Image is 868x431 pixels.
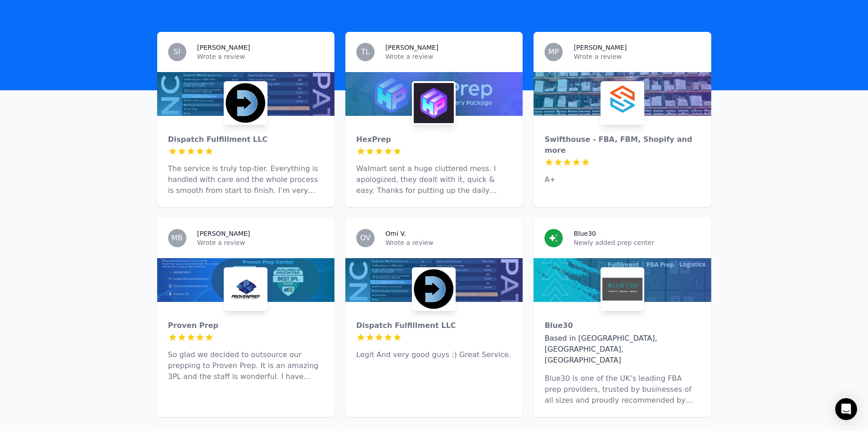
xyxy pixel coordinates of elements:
div: Swifthouse - FBA, FBM, Shopify and more [544,134,700,156]
div: Proven Prep [168,320,324,331]
p: Walmart sent a huge cluttered mess. I apologized, they dealt with it, quick & easy. Thanks for pu... [356,163,512,196]
a: TL[PERSON_NAME]Wrote a reviewHexPrepHexPrepWalmart sent a huge cluttered mess. I apologized, they... [345,32,523,207]
img: Swifthouse - FBA, FBM, Shopify and more [602,83,642,123]
p: Newly added prep center [574,238,700,247]
h3: [PERSON_NAME] [574,43,627,52]
h3: Omi V. [385,229,406,238]
span: OV [360,234,370,242]
span: SI [174,48,180,56]
a: Blue30Newly added prep centerBlue30Blue30Based in [GEOGRAPHIC_DATA], [GEOGRAPHIC_DATA], [GEOGRAPH... [534,218,711,417]
h3: Blue30 [574,229,596,238]
h3: [PERSON_NAME] [197,43,250,52]
img: Dispatch Fulfillment LLC [226,83,266,123]
img: HexPrep [414,83,454,123]
div: Dispatch Fulfillment LLC [168,134,324,145]
p: A+ [544,174,700,185]
span: MP [548,48,559,56]
a: SI[PERSON_NAME]Wrote a reviewDispatch Fulfillment LLCDispatch Fulfillment LLCThe service is truly... [157,32,334,207]
h3: [PERSON_NAME] [385,43,438,52]
span: MB [171,234,183,242]
img: Dispatch Fulfillment LLC [414,269,454,309]
p: Legit And very good guys :) Great Service. [356,349,512,360]
p: Wrote a review [385,238,512,247]
p: Wrote a review [197,52,324,61]
div: Blue30 [544,320,700,331]
p: So glad we decided to outsource our prepping to Proven Prep. It is an amazing 3PL and the staff i... [168,349,324,382]
p: The service is truly top-tier. Everything is handled with care and the whole process is smooth fr... [168,163,324,196]
p: Blue30 is one of the UK’s leading FBA prep providers, trusted by businesses of all sizes and prou... [544,373,700,406]
p: Wrote a review [574,52,700,61]
a: MB[PERSON_NAME]Wrote a reviewProven PrepProven PrepSo glad we decided to outsource our prepping t... [157,218,334,417]
div: Open Intercom Messenger [835,398,857,420]
p: Wrote a review [385,52,512,61]
a: OVOmi V.Wrote a reviewDispatch Fulfillment LLCDispatch Fulfillment LLCLegit And very good guys :)... [345,218,523,417]
div: HexPrep [356,134,512,145]
span: TL [361,48,370,56]
img: Blue30 [602,269,642,309]
div: Dispatch Fulfillment LLC [356,320,512,331]
img: Proven Prep [226,269,266,309]
a: MP[PERSON_NAME]Wrote a reviewSwifthouse - FBA, FBM, Shopify and moreSwifthouse - FBA, FBM, Shopif... [534,32,711,207]
div: Based in [GEOGRAPHIC_DATA], [GEOGRAPHIC_DATA], [GEOGRAPHIC_DATA] [544,333,700,366]
p: Wrote a review [197,238,324,247]
h3: [PERSON_NAME] [197,229,250,238]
